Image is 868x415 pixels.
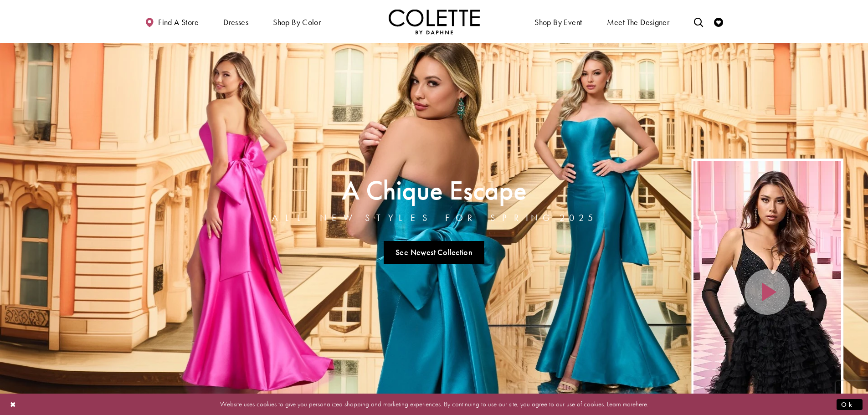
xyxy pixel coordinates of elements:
[532,9,584,34] span: Shop By Event
[271,9,323,34] span: Shop by color
[389,9,480,34] a: Visit Home Page
[158,18,199,27] span: Find a store
[384,241,485,264] a: See Newest Collection A Chique Escape All New Styles For Spring 2025
[712,9,725,34] a: Check Wishlist
[273,18,321,27] span: Shop by color
[837,399,863,410] button: Submit Dialog
[223,18,248,27] span: Dresses
[389,9,480,34] img: Colette by Daphne
[5,396,21,412] button: Close Dialog
[534,18,582,27] span: Shop By Event
[605,9,672,34] a: Meet the designer
[636,400,647,409] a: here
[66,398,802,410] p: Website uses cookies to give you personalized shopping and marketing experiences. By continuing t...
[221,9,251,34] span: Dresses
[692,9,705,34] a: Toggle search
[269,237,599,267] ul: Slider Links
[607,18,670,27] span: Meet the designer
[143,9,201,34] a: Find a store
